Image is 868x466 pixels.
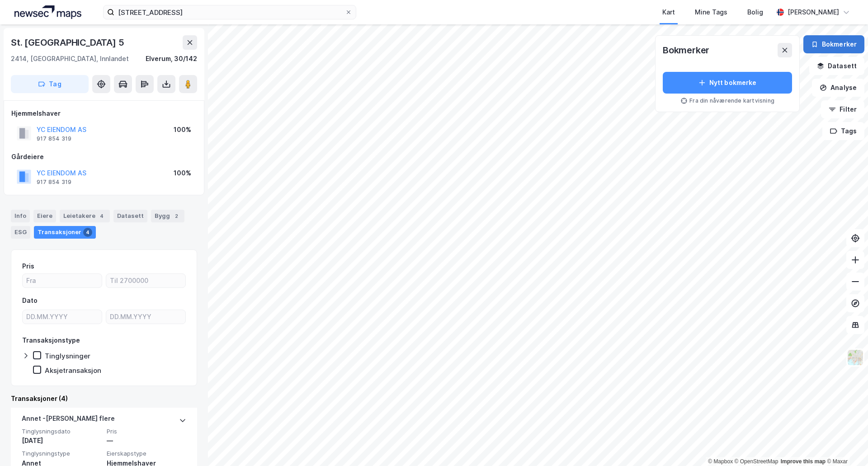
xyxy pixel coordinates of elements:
div: 2414, [GEOGRAPHIC_DATA], Innlandet [11,53,129,64]
div: Transaksjonstype [22,335,80,346]
div: Mine Tags [695,7,727,18]
div: Annet - [PERSON_NAME] flere [22,413,115,428]
button: Tag [11,75,89,93]
div: 4 [83,228,92,237]
button: Tags [822,122,864,140]
input: Til 2700000 [106,274,185,287]
iframe: Chat Widget [823,423,868,466]
span: Pris [107,428,186,435]
div: 917 854 319 [37,179,71,186]
div: Bolig [747,7,763,18]
div: Aksjetransaksjon [45,366,101,375]
div: Bygg [151,210,184,222]
button: Datasett [809,57,864,75]
div: Dato [22,295,38,306]
div: — [107,435,186,446]
img: logo.a4113a55bc3d86da70a041830d287a7e.svg [14,5,81,19]
button: Analyse [812,79,864,97]
div: Tinglysninger [45,352,90,360]
div: Info [11,210,30,222]
div: [PERSON_NAME] [788,7,839,18]
div: Kart [662,7,675,18]
div: 917 854 319 [37,135,71,142]
input: Søk på adresse, matrikkel, gårdeiere, leietakere eller personer [114,5,345,19]
button: Filter [821,100,864,118]
span: Tinglysningstype [22,450,101,457]
button: Bokmerker [803,35,864,53]
div: St. [GEOGRAPHIC_DATA] 5 [11,35,126,50]
div: Hjemmelshaver [11,108,197,119]
div: Transaksjoner [34,226,96,239]
div: Kontrollprogram for chat [823,423,868,466]
button: Nytt bokmerke [663,72,792,94]
div: Datasett [113,210,147,222]
a: Improve this map [781,458,826,465]
div: 2 [172,212,181,221]
a: OpenStreetMap [735,458,778,465]
span: Tinglysningsdato [22,428,101,435]
input: Fra [23,274,102,287]
div: [DATE] [22,435,101,446]
img: Z [847,349,864,366]
div: 100% [174,168,191,179]
div: Elverum, 30/142 [146,53,197,64]
div: ESG [11,226,30,239]
div: 4 [97,212,106,221]
div: Pris [22,261,34,272]
div: Leietakere [60,210,110,222]
div: Bokmerker [663,43,709,57]
div: Transaksjoner (4) [11,393,197,404]
input: DD.MM.YYYY [106,310,185,324]
div: Eiere [33,210,56,222]
div: Fra din nåværende kartvisning [663,97,792,104]
div: 100% [174,124,191,135]
input: DD.MM.YYYY [23,310,102,324]
span: Eierskapstype [107,450,186,457]
a: Mapbox [708,458,733,465]
div: Gårdeiere [11,151,197,162]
